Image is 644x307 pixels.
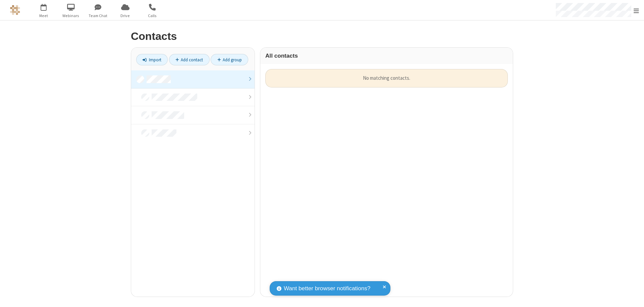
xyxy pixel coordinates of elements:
[169,54,210,65] a: Add contact
[136,54,168,65] a: Import
[140,13,165,19] span: Calls
[265,53,508,59] h3: All contacts
[113,13,138,19] span: Drive
[260,64,513,297] div: grid
[265,69,508,87] div: No matching contacts.
[86,13,111,19] span: Team Chat
[627,290,639,302] iframe: Chat
[131,30,513,42] h2: Contacts
[10,5,20,15] img: QA Selenium DO NOT DELETE OR CHANGE
[31,13,56,19] span: Meet
[58,13,84,19] span: Webinars
[211,54,248,65] a: Add group
[284,284,370,293] span: Want better browser notifications?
